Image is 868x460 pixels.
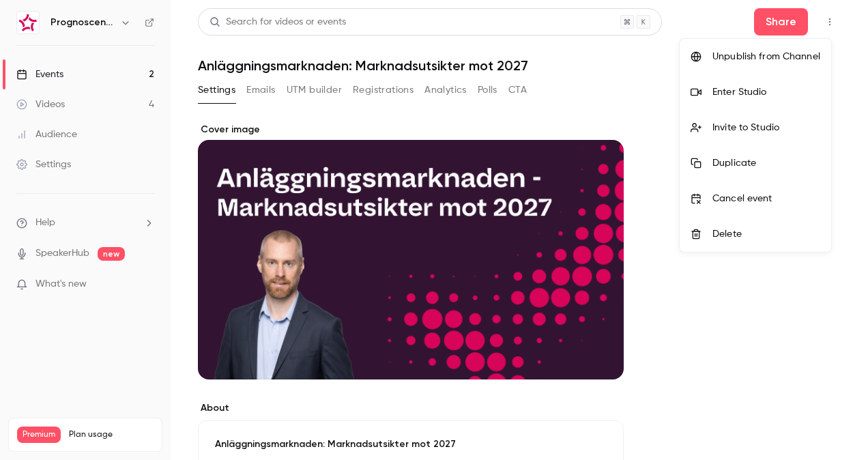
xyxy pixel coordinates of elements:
div: Delete [712,227,820,241]
div: Invite to Studio [712,121,820,134]
div: Unpublish from Channel [712,50,820,63]
div: Cancel event [712,192,820,205]
div: Duplicate [712,156,820,170]
div: Enter Studio [712,85,820,99]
